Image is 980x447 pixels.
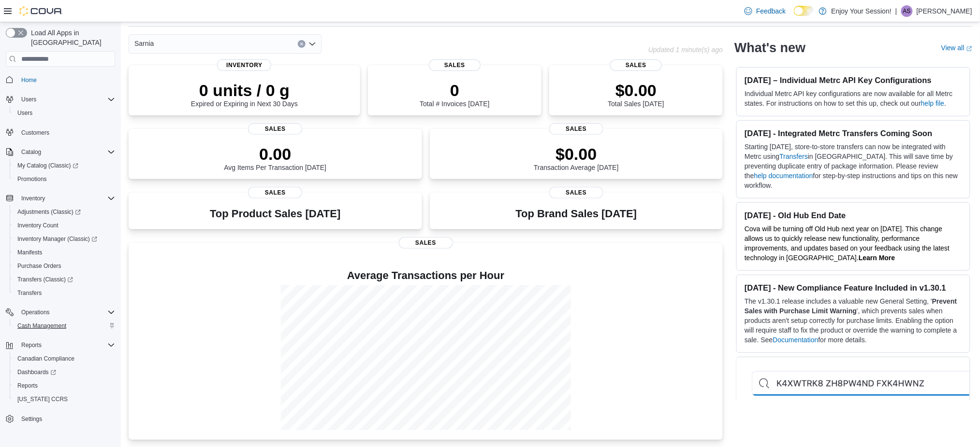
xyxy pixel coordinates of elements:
[10,286,119,300] button: Transfers
[10,273,119,286] a: Transfers (Classic)
[21,129,49,137] span: Customers
[21,308,50,316] span: Operations
[780,153,808,160] a: Transfers
[832,5,892,17] p: Enjoy Your Session!
[648,46,723,54] p: Updated 1 minute(s) ago
[10,232,119,246] a: Inventory Manager (Classic)
[248,123,302,135] span: Sales
[17,146,45,158] button: Catalog
[298,40,306,48] button: Clear input
[516,208,637,220] h3: Top Brand Sales [DATE]
[224,144,326,171] div: Avg Items Per Transaction [DATE]
[17,94,115,105] span: Users
[2,126,119,140] button: Customers
[17,235,97,243] span: Inventory Manager (Classic)
[14,353,78,364] a: Canadian Compliance
[859,254,895,262] a: Learn More
[14,220,115,231] span: Inventory Count
[17,162,78,169] span: My Catalog (Classic)
[429,59,481,71] span: Sales
[10,106,119,120] button: Users
[10,259,119,273] button: Purchase Orders
[745,297,957,315] strong: Prevent Sales with Purchase Limit Warning
[17,413,115,425] span: Settings
[14,274,115,285] span: Transfers (Classic)
[17,339,45,351] button: Reports
[17,339,115,351] span: Reports
[14,274,77,285] a: Transfers (Classic)
[420,81,489,100] p: 0
[14,366,60,378] a: Dashboards
[14,320,115,332] span: Cash Management
[745,225,950,262] span: Cova will be turning off Old Hub next year on [DATE]. This change allows us to quickly release ne...
[10,205,119,219] a: Adjustments (Classic)
[14,173,51,185] a: Promotions
[399,237,453,249] span: Sales
[17,289,42,297] span: Transfers
[745,75,962,85] h3: [DATE] – Individual Metrc API Key Configurations
[966,46,972,52] svg: External link
[14,160,82,171] a: My Catalog (Classic)
[217,59,271,71] span: Inventory
[10,159,119,172] a: My Catalog (Classic)
[901,5,913,17] div: Amarjit Singh
[420,81,489,108] div: Total # Invoices [DATE]
[10,172,119,186] button: Promotions
[745,142,962,190] p: Starting [DATE], store-to-store transfers can now be integrated with Metrc using in [GEOGRAPHIC_D...
[14,206,85,218] a: Adjustments (Classic)
[248,187,302,198] span: Sales
[10,365,119,379] a: Dashboards
[756,6,786,16] span: Feedback
[17,307,54,318] button: Operations
[895,5,897,17] p: |
[17,355,74,363] span: Canadian Compliance
[21,76,37,84] span: Home
[17,395,68,403] span: [US_STATE] CCRS
[17,126,115,139] span: Customers
[21,341,42,349] span: Reports
[17,109,32,117] span: Users
[210,208,340,220] h3: Top Product Sales [DATE]
[17,249,42,256] span: Manifests
[14,173,115,185] span: Promotions
[745,210,962,220] h3: [DATE] - Old Hub End Date
[10,246,119,259] button: Manifests
[549,187,603,198] span: Sales
[14,260,65,272] a: Purchase Orders
[134,38,154,49] span: Sarnia
[2,338,119,352] button: Reports
[745,296,962,345] p: The v1.30.1 release includes a valuable new General Setting, ' ', which prevents sales when produ...
[14,320,70,332] a: Cash Management
[17,74,41,86] a: Home
[14,353,115,364] span: Canadian Compliance
[17,208,81,216] span: Adjustments (Classic)
[17,73,115,85] span: Home
[534,144,619,164] p: $0.00
[17,222,59,229] span: Inventory Count
[17,322,66,330] span: Cash Management
[610,59,662,71] span: Sales
[14,393,72,405] a: [US_STATE] CCRS
[754,172,813,180] a: help documentation
[10,379,119,392] button: Reports
[14,393,115,405] span: Washington CCRS
[2,192,119,205] button: Inventory
[921,99,944,107] a: help file
[21,415,42,423] span: Settings
[14,260,115,272] span: Purchase Orders
[10,392,119,406] button: [US_STATE] CCRS
[794,6,814,16] input: Dark Mode
[10,352,119,365] button: Canadian Compliance
[17,307,115,318] span: Operations
[608,81,664,100] p: $0.00
[2,93,119,106] button: Users
[14,107,36,119] a: Users
[17,368,56,376] span: Dashboards
[21,195,45,202] span: Inventory
[308,40,316,48] button: Open list of options
[224,144,326,164] p: 0.00
[10,219,119,232] button: Inventory Count
[741,1,790,21] a: Feedback
[903,5,911,17] span: AS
